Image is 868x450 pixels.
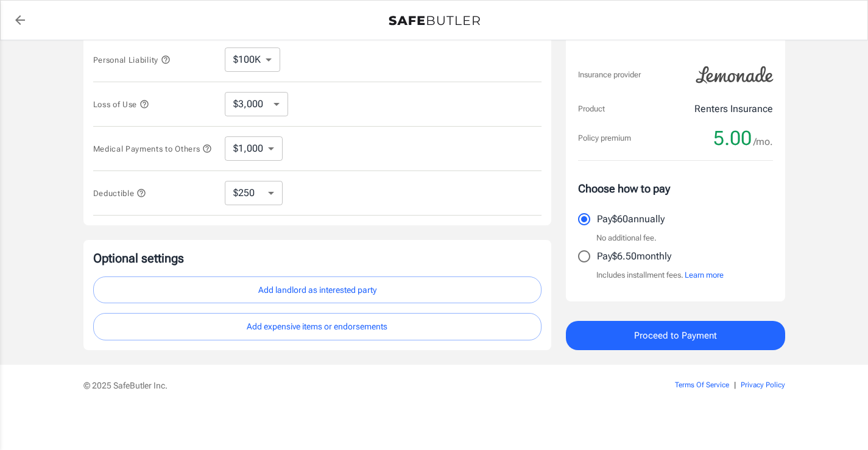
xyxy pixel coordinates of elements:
[93,189,147,198] span: Deductible
[685,269,724,281] button: Learn more
[596,269,724,281] p: Includes installment fees.
[689,58,780,92] img: Lemonade
[93,55,171,65] span: Personal Liability
[634,328,717,343] span: Proceed to Payment
[93,141,213,156] button: Medical Payments to Others
[597,212,665,227] p: Pay $60 annually
[596,232,657,244] p: No additional fee.
[578,180,773,197] p: Choose how to pay
[578,132,631,144] p: Policy premium
[8,8,32,32] a: back to quotes
[93,52,171,67] button: Personal Liability
[93,276,542,304] button: Add landlord as interested party
[578,69,641,81] p: Insurance provider
[93,100,149,109] span: Loss of Use
[713,126,752,150] span: 5.00
[694,102,773,116] p: Renters Insurance
[675,381,729,389] a: Terms Of Service
[93,144,213,153] span: Medical Payments to Others
[83,379,606,392] p: © 2025 SafeButler Inc.
[93,186,147,200] button: Deductible
[734,381,736,389] span: |
[93,313,542,340] button: Add expensive items or endorsements
[741,381,785,389] a: Privacy Policy
[753,133,773,150] span: /mo.
[93,250,542,267] p: Optional settings
[389,16,480,26] img: Back to quotes
[93,97,149,111] button: Loss of Use
[578,103,605,115] p: Product
[597,249,671,264] p: Pay $6.50 monthly
[566,321,785,350] button: Proceed to Payment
